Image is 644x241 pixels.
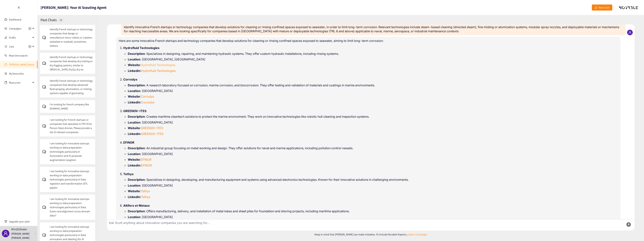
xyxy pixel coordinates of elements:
[11,227,27,232] p: Mind2Shake
[128,126,618,130] li: :
[128,89,618,93] li: : [GEOGRAPHIC_DATA]
[128,146,145,150] strong: Description
[128,163,140,167] strong: LinkedIn
[128,69,140,73] strong: LinkedIn
[123,172,134,176] strong: Tethys
[5,45,7,48] span: unordered-list
[42,85,50,89] span: comment
[407,233,427,236] a: create a Campaign
[123,141,134,144] strong: EFINOR
[123,78,137,81] strong: Corrodys
[141,63,175,67] a: Hydrofluid Technologies
[128,146,618,150] li: : An industrial group focusing on metal working and design. They offer solutions for naval and ma...
[42,105,50,108] span: comment
[128,178,618,182] li: : Specializes in designing, developing, and manufacturing equipment and systems using advanced el...
[128,183,618,188] li: : [GEOGRAPHIC_DATA]
[141,189,150,193] a: Tethys
[107,24,635,219] div: Chat conversation
[50,55,93,72] p: Identify French startups or technology companies that develop dry misting or dry fogging systems,...
[128,63,618,67] li: :
[9,54,28,57] a: Real-time search
[123,46,159,50] strong: Hydrofluid Technologies
[128,209,145,213] strong: Description
[9,218,35,225] span: Upgrade your plan
[128,209,618,213] li: : Offers manufacturing, delivery, and installation of metal tubes and sheet piles for foundation ...
[128,120,618,124] li: : [GEOGRAPHIC_DATA]
[128,215,140,219] strong: Location
[42,150,50,154] span: comment
[9,43,14,50] span: Lists
[128,158,140,161] strong: Website
[9,34,31,41] span: Drafts
[50,102,93,111] p: i'm looking for french company like [DOMAIN_NAME]
[128,120,140,124] strong: Location
[592,5,612,11] button: editNew Chat
[50,27,93,48] p: Identify French startups or technology companies that design or manufacture micro-robots or crawl...
[128,178,145,182] strong: Description
[9,63,34,66] a: [PERSON_NAME] (beta)
[583,200,644,241] iframe: Chat Widget
[41,17,57,23] h2: Past Chats
[42,205,50,209] span: comment
[141,95,154,98] a: Corrodys
[128,189,140,193] strong: Website
[128,195,140,199] strong: LinkedIn
[128,157,618,162] li: :
[128,163,618,167] li: :
[17,6,20,9] span: double-left
[50,197,93,218] p: I am looking for innovative startups working on data preparation technologies particularly in Dat...
[128,115,145,118] strong: Description
[128,83,618,87] li: : A research laboratory focused on corrosion, marine corrosion, and biocorrosion. They offer test...
[5,81,7,84] span: book
[128,100,618,104] li: :
[141,100,154,104] a: Corrodys
[128,195,618,199] li: :
[42,61,50,65] span: comment
[50,141,93,162] p: I am looking for innovative startups working on data preparation technologies particularly in Aut...
[50,79,93,95] p: Identify French startups or technology companies that develop advanced fluid spraying, atomizatio...
[141,126,163,130] a: GREENOV-ITES
[128,132,140,136] strong: LinkedIn
[128,57,140,61] strong: Location
[5,36,7,39] span: edit
[128,114,618,119] li: : Creates maritime cleantech solutions to protect the marine environment. They work on innovative...
[9,18,21,21] a: Dashboard
[9,25,21,32] span: Campaigns
[123,109,146,113] strong: GREENOV-ITES
[59,18,63,22] div: 22
[119,39,618,43] p: Here are some innovative French startups and technology companies that develop solutions for clea...
[50,169,93,190] p: I am looking for innovative startups working on data preparation technologies particularly in Dat...
[128,52,145,56] strong: Description
[141,69,176,73] a: Hydrofluid Technologies
[128,57,618,61] li: : [GEOGRAPHIC_DATA], [GEOGRAPHIC_DATA]
[50,118,93,134] p: I am looking for French startups or companies that specialize in FPV (First Person View) drones. ...
[123,204,150,207] strong: Altifers et Metaux
[107,219,621,230] textarea: Ask Scott anything about innovative companies you are searching for...
[128,94,618,99] li: :
[42,36,50,39] span: comment
[42,178,50,181] span: comment
[583,200,644,241] div: Widget de chat
[42,124,50,128] span: comment
[141,195,150,199] a: Tethys
[141,132,163,136] a: GREENOV-ITES
[128,100,140,104] strong: LinkedIn
[128,184,140,187] strong: Location
[128,63,140,67] strong: Website
[128,126,140,130] strong: Website
[128,152,618,156] li: : [GEOGRAPHIC_DATA]
[11,232,33,240] p: [PERSON_NAME] [PERSON_NAME]
[29,27,31,30] span: plus-circle
[628,31,632,34] span: user
[128,132,618,136] li: :
[124,25,623,33] p: Identify innovative French startups or technology companies that develop solutions for cleaning o...
[9,70,35,77] a: My favourites
[141,163,152,167] a: EFINOR
[128,52,618,56] li: : Specializes in designing, repairing, and maintaining hydraulic systems. They offer custom hydra...
[128,189,618,193] li: :
[128,152,140,156] strong: Location
[599,5,609,10] span: New Chat
[595,6,597,9] span: edit
[29,45,31,48] span: plus-circle
[128,215,618,219] li: : [GEOGRAPHIC_DATA]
